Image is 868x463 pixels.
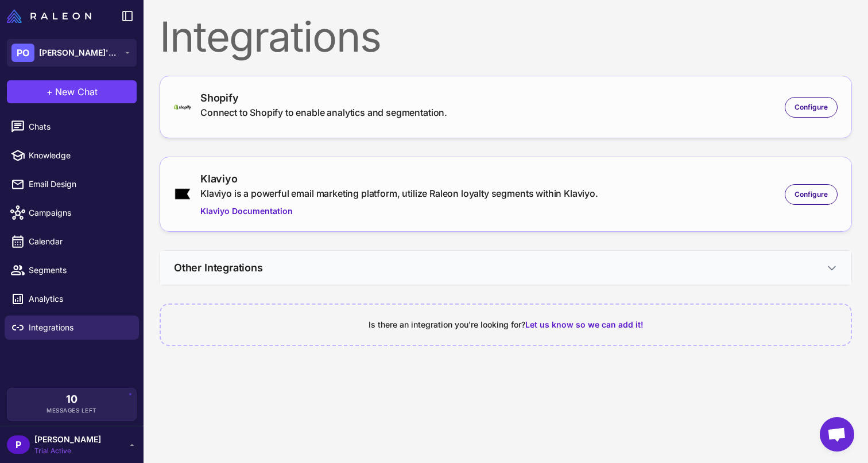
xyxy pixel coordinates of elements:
[160,16,852,57] div: Integrations
[11,44,34,62] div: PO
[5,258,139,282] a: Segments
[200,205,598,217] a: Klaviyo Documentation
[5,115,139,139] a: Chats
[5,287,139,311] a: Analytics
[55,85,98,99] span: New Chat
[29,293,130,305] span: Analytics
[5,143,139,168] a: Knowledge
[66,394,77,404] span: 10
[820,417,854,452] div: Open chat
[29,178,130,190] span: Email Design
[7,435,30,454] div: P
[7,9,91,23] img: Raleon Logo
[174,188,191,200] img: klaviyo.png
[39,46,119,59] span: [PERSON_NAME]'s Organization
[7,9,96,23] a: Raleon Logo
[200,90,447,106] div: Shopify
[29,207,130,219] span: Campaigns
[174,104,191,110] img: shopify-logo-primary-logo-456baa801ee66a0a435671082365958316831c9960c480451dd0330bcdae304f.svg
[200,171,598,186] div: Klaviyo
[46,85,53,99] span: +
[5,229,139,254] a: Calendar
[525,320,644,329] span: Let us know so we can add it!
[200,106,447,119] div: Connect to Shopify to enable analytics and segmentation.
[174,260,263,275] h3: Other Integrations
[5,316,139,340] a: Integrations
[175,318,837,331] div: Is there an integration you're looking for?
[34,446,101,456] span: Trial Active
[29,120,130,133] span: Chats
[795,189,828,200] span: Configure
[29,264,130,277] span: Segments
[29,321,130,334] span: Integrations
[160,251,851,285] button: Other Integrations
[7,39,137,67] button: PO[PERSON_NAME]'s Organization
[200,186,598,200] div: Klaviyo is a powerful email marketing platform, utilize Raleon loyalty segments within Klaviyo.
[46,406,97,415] span: Messages Left
[29,235,130,248] span: Calendar
[5,201,139,225] a: Campaigns
[5,172,139,196] a: Email Design
[34,433,101,446] span: [PERSON_NAME]
[7,80,137,103] button: +New Chat
[795,102,828,112] span: Configure
[29,149,130,162] span: Knowledge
